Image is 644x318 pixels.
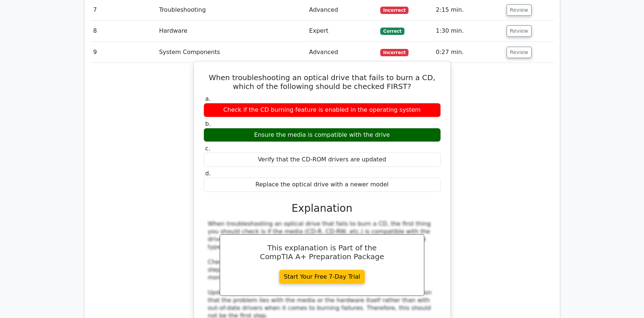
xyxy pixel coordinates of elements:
[204,128,441,142] div: Ensure the media is compatible with the drive
[204,103,441,117] div: Check if the CD burning feature is enabled in the operating system
[156,42,306,63] td: System Components
[433,42,504,63] td: 0:27 min.
[90,42,156,63] td: 9
[507,47,532,58] button: Review
[208,202,436,215] h3: Explanation
[205,145,211,152] span: c.
[90,21,156,42] td: 8
[306,21,377,42] td: Expert
[204,153,441,167] div: Verify that the CD-ROM drivers are updated
[156,21,306,42] td: Hardware
[380,49,409,56] span: Incorrect
[205,95,211,102] span: a.
[507,25,532,37] button: Review
[203,73,442,91] h5: When troubleshooting an optical drive that fails to burn a CD, which of the following should be c...
[507,4,532,16] button: Review
[433,21,504,42] td: 1:30 min.
[380,28,404,35] span: Correct
[306,42,377,63] td: Advanced
[204,178,441,192] div: Replace the optical drive with a newer model
[279,270,365,284] a: Start Your Free 7-Day Trial
[380,7,409,14] span: Incorrect
[205,170,211,177] span: d.
[205,120,211,127] span: b.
